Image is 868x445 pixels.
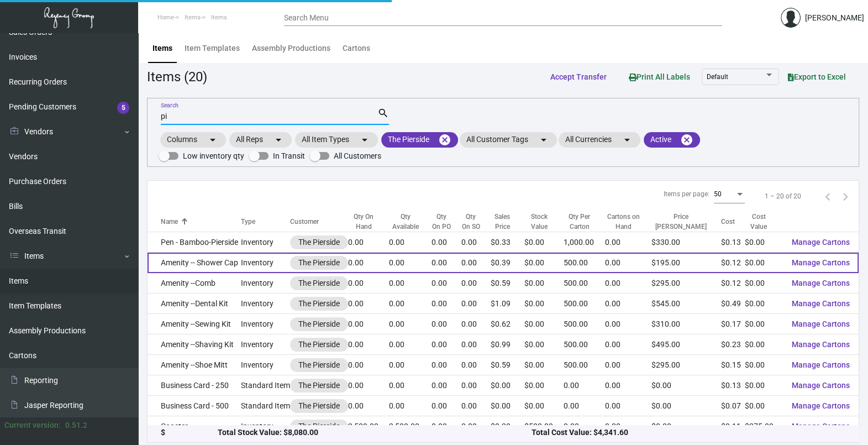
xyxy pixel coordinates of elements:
td: $0.00 [524,253,564,273]
div: Cartons on Hand [605,212,641,232]
td: 0.00 [348,355,389,375]
td: $195.00 [651,253,721,273]
td: $0.15 [721,355,745,375]
td: $1.09 [491,294,524,314]
span: Items [211,14,227,21]
button: Previous page [819,187,837,205]
td: 500.00 [564,294,605,314]
td: $0.39 [491,253,524,273]
td: $310.00 [651,314,721,334]
div: Qty Available [389,212,421,232]
mat-icon: cancel [680,133,693,146]
td: Inventory [241,253,291,273]
div: Qty On SO [461,212,481,232]
mat-select: Items per page: [714,191,745,198]
div: Sales Price [491,212,524,232]
td: 0.00 [605,355,651,375]
td: 500.00 [564,334,605,355]
button: Accept Transfer [541,67,616,87]
td: 0.00 [389,396,431,416]
td: 0.00 [389,294,431,314]
div: The Pierside [298,298,340,310]
div: 1 – 20 of 20 [765,191,801,201]
mat-icon: arrow_drop_down [620,133,634,146]
td: 0.00 [432,273,461,294]
td: $0.00 [524,314,564,334]
div: The Pierside [298,359,340,371]
td: $0.20 [491,416,524,437]
td: $0.13 [721,375,745,396]
mat-icon: arrow_drop_down [358,133,371,146]
span: Export to Excel [788,72,846,81]
button: Manage Cartons [783,375,859,395]
td: 0.00 [389,253,431,273]
td: Pen - Bamboo-Pierside [148,232,241,253]
td: Amenity --Comb [148,273,241,294]
span: Low inventory qty [183,149,244,163]
td: 0.00 [348,294,389,314]
button: Manage Cartons [783,396,859,416]
span: In Transit [273,149,305,163]
div: Cartons on Hand [605,212,651,232]
div: $ [161,427,218,439]
span: Manage Cartons [792,258,850,267]
td: 0.00 [605,273,651,294]
div: Cost Value [745,212,783,232]
span: Manage Cartons [792,279,850,287]
td: 0.00 [348,314,389,334]
span: Manage Cartons [792,401,850,410]
div: Qty On SO [461,212,491,232]
td: 1,000.00 [564,232,605,253]
td: $0.00 [651,375,721,396]
td: 500.00 [564,253,605,273]
span: Accept Transfer [550,72,607,81]
mat-chip: All Customer Tags [460,132,557,148]
td: 0.00 [432,334,461,355]
td: 0.00 [389,273,431,294]
div: Cartons [343,43,370,54]
div: Item Templates [185,43,240,54]
td: $0.00 [745,355,783,375]
td: 0.00 [605,334,651,355]
span: Manage Cartons [792,340,850,349]
td: $0.00 [745,232,783,253]
button: Manage Cartons [783,334,859,354]
div: Name [161,217,241,227]
td: 0.00 [605,294,651,314]
td: $0.00 [524,273,564,294]
span: Home [157,14,174,21]
td: Amenity --Sewing Kit [148,314,241,334]
td: $495.00 [651,334,721,355]
td: $0.13 [721,232,745,253]
td: $0.00 [524,355,564,375]
td: 0.00 [348,396,389,416]
span: Manage Cartons [792,422,850,431]
td: Business Card - 500 [148,396,241,416]
td: $545.00 [651,294,721,314]
td: Inventory [241,334,291,355]
td: $0.11 [721,416,745,437]
div: The Pierside [298,339,340,350]
div: Cost [721,217,735,227]
td: 0.00 [605,253,651,273]
td: $0.00 [524,334,564,355]
div: Items [152,43,172,54]
td: 0.00 [461,355,491,375]
td: $500.00 [524,416,564,437]
td: $0.00 [524,232,564,253]
td: 0.00 [461,416,491,437]
span: Default [707,73,728,81]
td: $0.07 [721,396,745,416]
td: Amenity --Shaving Kit [148,334,241,355]
div: Assembly Productions [252,43,330,54]
button: Manage Cartons [783,253,859,273]
td: 0.00 [605,375,651,396]
div: 0.51.2 [65,420,87,431]
button: Export to Excel [779,67,855,87]
td: 0.00 [564,416,605,437]
td: 0.00 [432,396,461,416]
td: $0.00 [651,416,721,437]
div: Type [241,217,255,227]
td: $275.00 [745,416,783,437]
mat-icon: cancel [438,133,451,146]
